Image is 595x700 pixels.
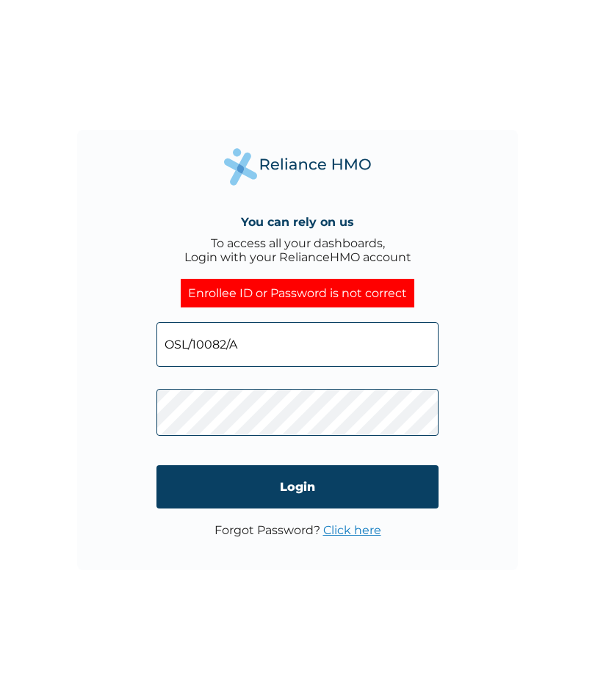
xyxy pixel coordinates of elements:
div: To access all your dashboards, Login with your RelianceHMO account [184,236,411,264]
h4: You can rely on us [241,215,354,229]
p: Forgot Password? [214,523,381,537]
img: Reliance Health's Logo [224,148,371,186]
input: Email address or HMO ID [156,322,439,367]
a: Click here [323,523,381,537]
div: Enrollee ID or Password is not correct [181,279,414,307]
input: Login [156,465,439,508]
